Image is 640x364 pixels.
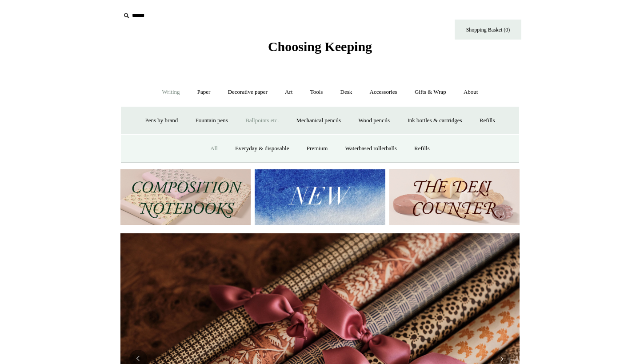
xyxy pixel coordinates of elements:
[337,137,405,160] a: Waterbased rollerballs
[137,109,186,132] a: Pens by brand
[237,109,287,132] a: Ballpoints etc.
[120,169,251,225] img: 202302 Composition ledgers.jpg__PID:69722ee6-fa44-49dd-a067-31375e5d54ec
[302,80,331,104] a: Tools
[220,80,276,104] a: Decorative paper
[406,137,438,160] a: Refills
[202,137,226,160] a: All
[189,80,219,104] a: Paper
[472,109,503,132] a: Refills
[332,80,360,104] a: Desk
[268,46,372,52] a: Choosing Keeping
[277,80,300,104] a: Art
[407,80,454,104] a: Gifts & Wrap
[187,109,236,132] a: Fountain pens
[255,169,385,225] img: New.jpg__PID:f73bdf93-380a-4a35-bcfe-7823039498e1
[362,80,405,104] a: Accessories
[299,137,336,160] a: Premium
[154,80,188,104] a: Writing
[399,109,470,132] a: Ink bottles & cartridges
[455,20,521,40] a: Shopping Basket (0)
[288,109,349,132] a: Mechanical pencils
[456,80,486,104] a: About
[389,169,520,225] img: The Deli Counter
[268,39,372,54] span: Choosing Keeping
[227,137,297,160] a: Everyday & disposable
[350,109,398,132] a: Wood pencils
